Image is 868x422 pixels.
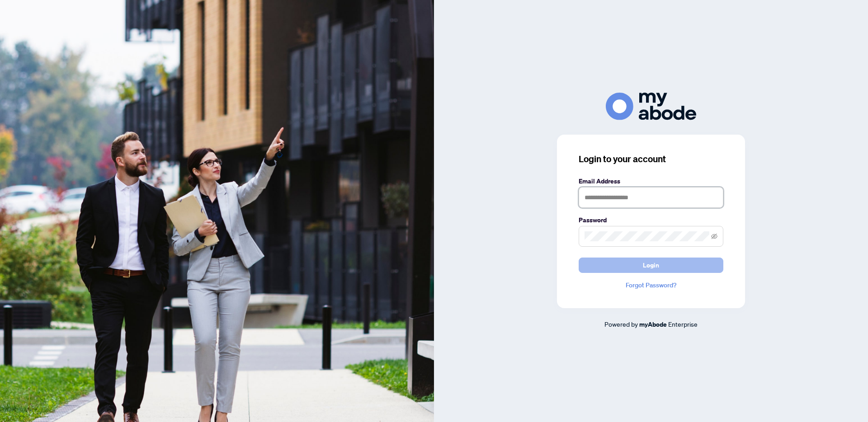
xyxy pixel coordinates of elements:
[604,320,638,328] span: Powered by
[579,280,723,290] a: Forgot Password?
[643,258,659,272] span: Login
[579,258,723,273] button: Login
[579,176,723,186] label: Email Address
[639,319,667,329] a: myAbode
[579,215,723,225] label: Password
[579,153,723,165] h3: Login to your account
[606,93,696,120] img: ma-logo
[668,320,698,328] span: Enterprise
[711,233,717,239] span: eye-invisible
